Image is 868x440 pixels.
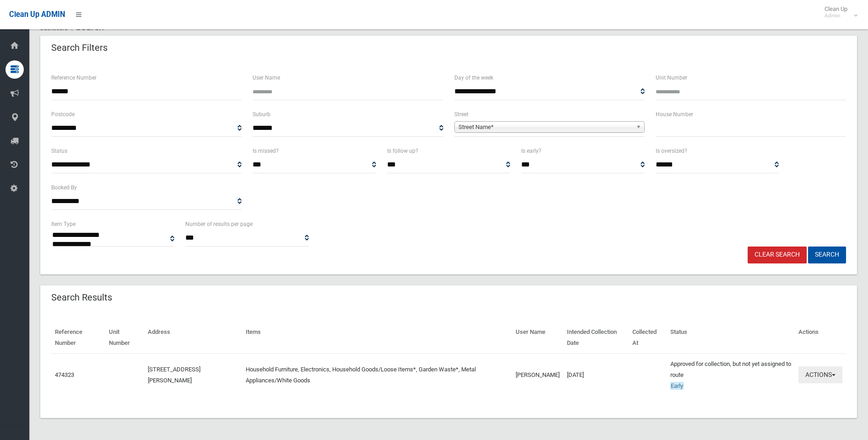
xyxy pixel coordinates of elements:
[667,322,795,354] th: Status
[820,5,857,19] span: Clean Up
[253,146,279,156] label: Is missed?
[454,109,469,119] label: Street
[242,322,512,354] th: Items
[748,247,807,263] a: Clear Search
[656,146,687,156] label: Is oversized?
[798,366,842,383] button: Actions
[148,366,200,384] a: [STREET_ADDRESS][PERSON_NAME]
[40,39,119,57] header: Search Filters
[521,146,541,156] label: Is early?
[656,73,687,83] label: Unit Number
[825,12,847,19] small: Admin
[51,73,97,83] label: Reference Number
[563,322,629,354] th: Intended Collection Date
[387,146,418,156] label: Is follow up?
[40,289,123,306] header: Search Results
[656,109,693,119] label: House Number
[512,354,563,396] td: [PERSON_NAME]
[242,354,512,396] td: Household Furniture, Electronics, Household Goods/Loose Items*, Garden Waste*, Metal Appliances/W...
[253,109,270,119] label: Suburb
[795,322,846,354] th: Actions
[670,382,684,390] span: Early
[51,219,75,229] label: Item Type
[9,10,65,19] span: Clean Up ADMIN
[454,73,493,83] label: Day of the week
[55,371,74,378] a: 474323
[458,122,632,133] span: Street Name*
[51,146,67,156] label: Status
[185,219,253,229] label: Number of results per page
[563,354,629,396] td: [DATE]
[105,322,144,354] th: Unit Number
[51,322,105,354] th: Reference Number
[51,182,77,193] label: Booked By
[808,247,846,263] button: Search
[512,322,563,354] th: User Name
[144,322,242,354] th: Address
[667,354,795,396] td: Approved for collection, but not yet assigned to route
[253,73,280,83] label: User Name
[629,322,667,354] th: Collected At
[51,109,75,119] label: Postcode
